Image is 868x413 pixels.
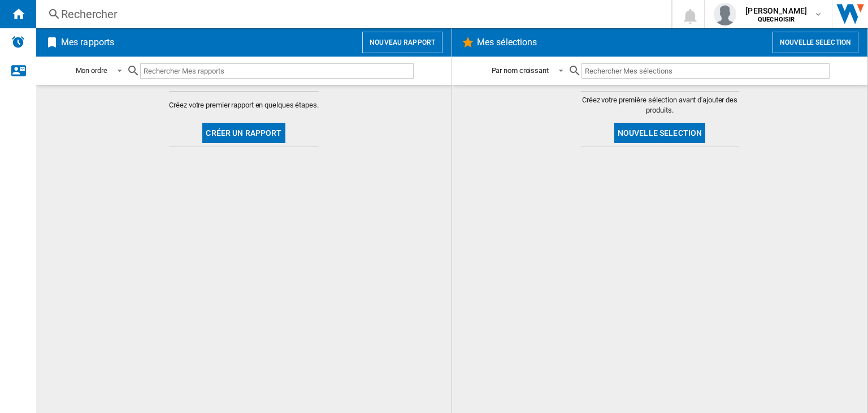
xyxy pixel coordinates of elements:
div: Mon ordre [76,66,107,75]
h2: Mes rapports [59,32,116,53]
span: [PERSON_NAME] [745,5,807,16]
button: Nouvelle selection [614,123,706,143]
input: Rechercher Mes sélections [581,63,830,79]
button: Nouvelle selection [772,32,858,53]
input: Rechercher Mes rapports [140,63,414,79]
img: alerts-logo.svg [11,35,25,49]
div: Rechercher [61,6,642,22]
button: Créer un rapport [202,123,285,143]
span: Créez votre premier rapport en quelques étapes. [169,100,318,110]
b: QUECHOISIR [758,16,795,23]
h2: Mes sélections [475,32,539,53]
button: Nouveau rapport [362,32,442,53]
div: Par nom croissant [492,66,549,75]
img: profile.jpg [714,3,736,25]
span: Créez votre première sélection avant d'ajouter des produits. [581,95,739,115]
